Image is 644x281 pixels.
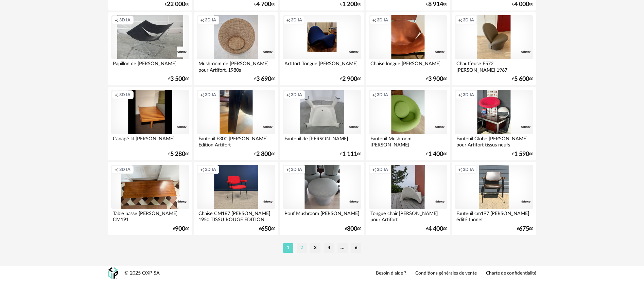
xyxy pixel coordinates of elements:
span: 4 000 [514,2,529,7]
span: 3 690 [256,77,271,82]
span: 3D IA [119,17,130,23]
div: € 00 [340,152,361,157]
a: Creation icon 3D IA Artifort Tongue [PERSON_NAME] €2 90000 [280,12,364,86]
span: 4 700 [256,2,271,7]
span: Creation icon [286,92,290,98]
span: Creation icon [372,167,376,172]
div: Fauteuil Globe [PERSON_NAME] pour Artifort tissus neufs [455,134,533,148]
a: Creation icon 3D IA Fauteuil Mushroom [PERSON_NAME] €1 40000 [366,87,450,160]
a: Conditions générales de vente [415,270,477,277]
span: 5 600 [514,77,529,82]
span: 3D IA [463,17,474,23]
img: OXP [108,267,118,279]
span: Creation icon [200,167,204,172]
div: Fauteuil Mushroom [PERSON_NAME] [369,134,447,148]
div: € 00 [426,227,447,231]
span: 8 914 [428,2,443,7]
span: Creation icon [115,17,119,23]
a: Creation icon 3D IA Fauteuil cm197 [PERSON_NAME] édité thonet €67500 [452,162,536,235]
span: Creation icon [286,17,290,23]
span: 3D IA [377,92,388,98]
span: 5 280 [170,152,185,157]
span: Creation icon [115,167,119,172]
span: Creation icon [115,92,119,98]
div: Chaise longue [PERSON_NAME] [369,59,447,73]
div: € 00 [512,152,533,157]
a: Creation icon 3D IA Canapé lit [PERSON_NAME] €5 28000 [108,87,192,160]
a: Creation icon 3D IA Fauteuil Globe [PERSON_NAME] pour Artifort tissus neufs €1 59000 [452,87,536,160]
a: Creation icon 3D IA Table basse [PERSON_NAME] CM191 €90000 [108,162,192,235]
a: Creation icon 3D IA Fauteuil F300 [PERSON_NAME] Edition Artifort €2 80000 [194,87,278,160]
div: € 00 [254,152,275,157]
div: Tongue chair [PERSON_NAME] pour Artifort [369,209,447,223]
span: 3 900 [428,77,443,82]
a: Charte de confidentialité [486,270,536,277]
a: Creation icon 3D IA Pouf Mushroom [PERSON_NAME] €80000 [280,162,364,235]
span: 2 800 [256,152,271,157]
span: 22 000 [167,2,185,7]
a: Creation icon 3D IA Papillon de [PERSON_NAME] €3 50000 [108,12,192,86]
span: Creation icon [458,17,462,23]
div: € 00 [517,227,533,231]
span: Creation icon [200,92,204,98]
span: 3D IA [291,167,302,172]
span: Creation icon [372,92,376,98]
li: 1 [283,243,293,253]
a: Creation icon 3D IA Chauffeuse F572 [PERSON_NAME] 1967 €5 60000 [452,12,536,86]
span: Creation icon [286,167,290,172]
span: 4 400 [428,227,443,231]
span: 3D IA [463,167,474,172]
span: 675 [519,227,529,231]
span: 3D IA [291,17,302,23]
li: 3 [310,243,320,253]
span: 900 [175,227,185,231]
span: Creation icon [458,167,462,172]
div: Chaise CM187 [PERSON_NAME] 1950 TISSU ROUGE EDITION... [197,209,275,223]
div: Fauteuil F300 [PERSON_NAME] Edition Artifort [197,134,275,148]
span: 3D IA [377,167,388,172]
span: Creation icon [372,17,376,23]
div: Canapé lit [PERSON_NAME] [111,134,189,148]
div: € 00 [165,2,189,7]
div: € 00 [512,77,533,82]
div: Artifort Tongue [PERSON_NAME] [283,59,361,73]
span: 1 400 [428,152,443,157]
a: Creation icon 3D IA Chaise CM187 [PERSON_NAME] 1950 TISSU ROUGE EDITION... €65000 [194,162,278,235]
a: Creation icon 3D IA Chaise longue [PERSON_NAME] €3 90000 [366,12,450,86]
span: Creation icon [458,92,462,98]
div: Pouf Mushroom [PERSON_NAME] [283,209,361,223]
div: Fauteuil de [PERSON_NAME] [283,134,361,148]
span: 3 500 [170,77,185,82]
div: € 00 [512,2,533,7]
div: € 00 [345,227,361,231]
div: Papillon de [PERSON_NAME] [111,59,189,73]
li: 2 [297,243,307,253]
div: € 00 [340,77,361,82]
span: 3D IA [205,92,216,98]
div: Table basse [PERSON_NAME] CM191 [111,209,189,223]
div: € 00 [254,2,275,7]
a: Besoin d'aide ? [376,270,406,277]
div: Chauffeuse F572 [PERSON_NAME] 1967 [455,59,533,73]
span: 3D IA [205,17,216,23]
span: 1 111 [342,152,357,157]
div: € 00 [340,2,361,7]
div: € 00 [173,227,189,231]
span: 3D IA [119,167,130,172]
span: 650 [261,227,271,231]
div: € 00 [426,2,447,7]
div: € 00 [426,152,447,157]
span: 1 590 [514,152,529,157]
div: © 2025 OXP SA [124,270,160,277]
span: 800 [347,227,357,231]
li: 6 [351,243,361,253]
span: 3D IA [291,92,302,98]
span: 3D IA [377,17,388,23]
div: € 00 [168,77,189,82]
a: Creation icon 3D IA Fauteuil de [PERSON_NAME] €1 11100 [280,87,364,160]
li: 4 [324,243,334,253]
div: € 00 [168,152,189,157]
a: Creation icon 3D IA Tongue chair [PERSON_NAME] pour Artifort €4 40000 [366,162,450,235]
span: 3D IA [119,92,130,98]
div: € 00 [426,77,447,82]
